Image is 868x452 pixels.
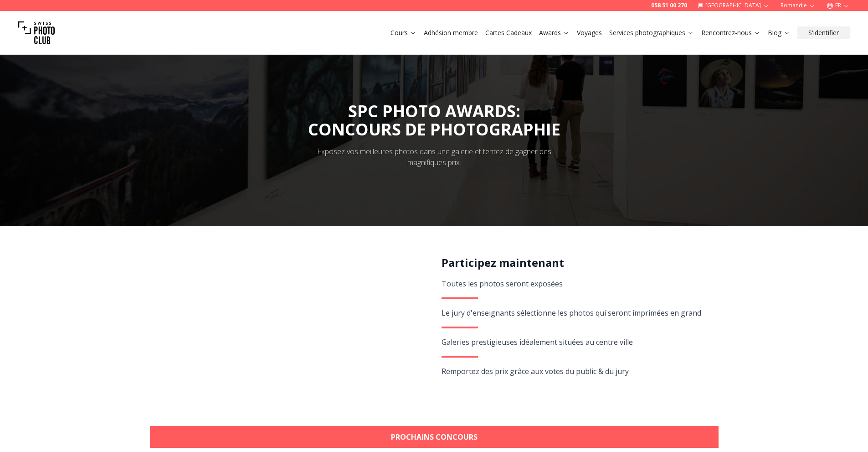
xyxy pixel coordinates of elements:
a: Services photographiques [609,28,694,37]
button: Cartes Cadeaux [482,26,535,39]
a: Awards [539,28,570,37]
a: Blog [768,28,790,37]
a: Rencontrez-nous [701,28,760,37]
span: SPC PHOTO AWARDS: [308,100,560,139]
button: Services photographiques [606,26,698,39]
div: Exposez vos meilleures photos dans une galerie et tentez de gagner des magnifiques prix. [310,146,558,168]
span: Le jury d'enseignants sélectionne les photos qui seront imprimées en grand [442,308,701,318]
button: Cours [387,26,420,39]
a: Cartes Cadeaux [485,28,532,37]
h2: Participez maintenant [442,255,708,270]
button: Voyages [573,26,606,39]
div: CONCOURS DE PHOTOGRAPHIE [308,120,560,139]
a: Voyages [577,28,602,37]
button: Blog [764,26,794,39]
button: Adhésion membre [420,26,482,39]
button: S'identifier [797,26,850,39]
a: Cours [390,28,416,37]
button: Rencontrez-nous [698,26,764,39]
a: Prochains concours [150,426,719,448]
span: Galeries prestigieuses idéalement situées au centre ville [442,337,633,347]
a: Adhésion membre [424,28,478,37]
a: 058 51 00 270 [651,2,687,9]
span: Toutes les photos seront exposées [442,279,563,289]
img: Swiss photo club [18,15,55,51]
button: Awards [535,26,573,39]
span: Remportez des prix grâce aux votes du public & du jury [442,366,629,376]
